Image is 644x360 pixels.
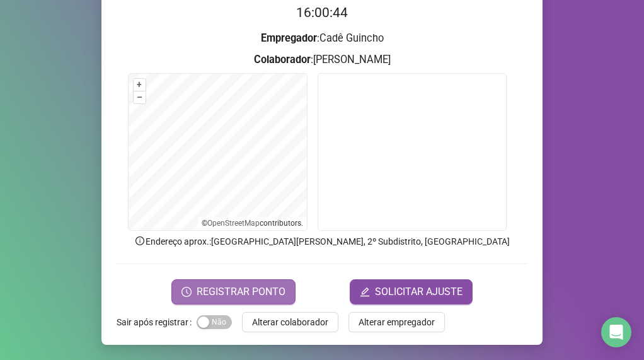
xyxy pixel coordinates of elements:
label: Sair após registrar [117,312,197,332]
h3: : Cadê Guincho [117,30,527,47]
span: Alterar empregador [359,315,435,329]
li: © contributors. [202,219,303,228]
button: – [134,91,146,103]
span: REGISTRAR PONTO [197,284,285,299]
button: editSOLICITAR AJUSTE [350,279,473,305]
h3: : [PERSON_NAME] [117,52,527,68]
a: OpenStreetMap [207,219,260,228]
span: Alterar colaborador [252,315,328,329]
strong: Colaborador [254,54,311,66]
strong: Empregador [261,32,317,44]
button: + [134,79,146,91]
span: edit [360,287,370,297]
button: Alterar empregador [348,312,445,332]
p: Endereço aprox. : [GEOGRAPHIC_DATA][PERSON_NAME], 2º Subdistrito, [GEOGRAPHIC_DATA] [117,235,527,248]
span: SOLICITAR AJUSTE [375,284,463,299]
button: Alterar colaborador [242,312,338,332]
span: info-circle [134,235,146,247]
span: clock-circle [181,287,192,297]
div: Open Intercom Messenger [601,317,631,347]
button: REGISTRAR PONTO [171,279,296,305]
time: 16:00:44 [296,5,348,20]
